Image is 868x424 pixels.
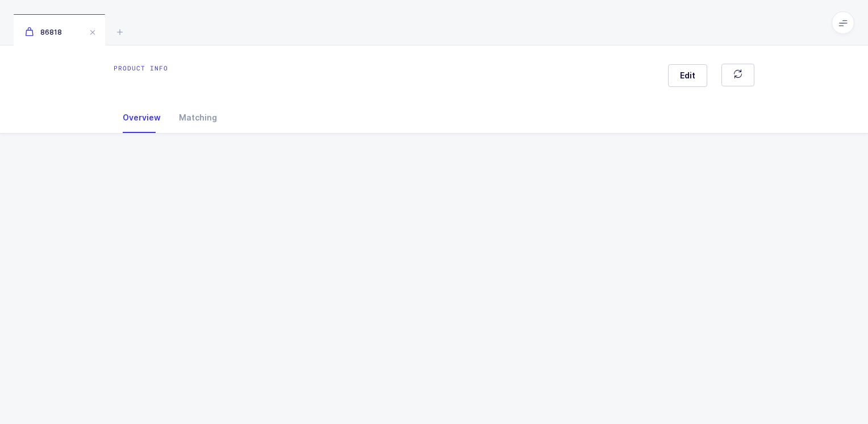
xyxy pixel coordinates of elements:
[25,28,62,36] span: 86818
[668,64,707,87] button: Edit
[114,102,170,133] div: Overview
[114,64,168,73] div: Product info
[170,102,226,133] div: Matching
[680,70,695,81] span: Edit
